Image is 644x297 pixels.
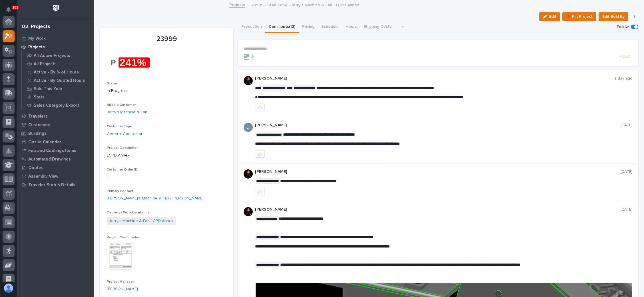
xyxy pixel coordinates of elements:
[107,174,226,180] p: -
[562,12,596,21] button: 📌 Pin Project
[342,21,360,33] button: Hours
[318,21,342,33] button: Schedule
[28,122,50,128] p: Customers
[107,236,141,239] span: Project Confirmation
[255,150,265,158] button: like this post
[107,103,136,107] span: Billable Customer
[107,109,147,115] a: Jerry's Machine & Fab
[28,45,45,50] p: Projects
[107,211,151,214] span: Delivery / Work Location(s)
[22,76,94,84] a: Active - By Quoted Hours
[255,123,621,128] p: [PERSON_NAME]
[621,123,633,128] p: [DATE]
[107,280,134,284] span: Project Manager
[28,131,47,136] p: Buildings
[13,5,18,9] p: 101
[28,148,76,153] p: Fab and Coatings Items
[22,85,94,93] a: Sold This Year
[28,140,61,145] p: Onsite Calendar
[614,76,633,81] p: a day ago
[22,101,94,109] a: Sales Category Export
[22,60,94,68] a: All Projects
[17,163,94,172] a: Quotes
[621,169,633,174] p: [DATE]
[107,131,143,137] a: General Contractor
[28,174,58,179] p: Assembly View
[17,181,94,189] a: Traveler Status Details
[621,207,633,212] p: [DATE]
[22,68,94,76] a: Active - By % of Hours
[265,21,299,33] button: Comments (13)
[17,112,94,120] a: Travelers
[17,155,94,163] a: Automated Drawings
[28,114,48,119] p: Travelers
[17,43,94,51] a: Projects
[22,93,94,101] a: Stats
[566,13,593,20] span: 📌 Pin Project
[107,195,204,201] a: [PERSON_NAME]'s Machine & Fab - [PERSON_NAME]
[17,120,94,129] a: Customers
[17,34,94,43] a: My Work
[244,207,253,216] img: zmKUmRVDQjmBLfnAs97p
[34,103,79,108] p: Sales Category Export
[617,25,629,29] p: Follow
[3,3,15,15] button: Notifications
[107,153,226,159] p: LCPD Annex
[107,286,138,292] a: [PERSON_NAME]
[244,169,253,179] img: zmKUmRVDQjmBLfnAs97p
[244,123,253,132] img: ACg8ocIJHU6JEmo4GV-3KL6HuSvSpWhSGqG5DdxF6tKpN6m2=s96-c
[28,183,75,188] p: Traveler Status Details
[360,21,395,33] button: Shipping Costs
[255,188,265,195] button: like this post
[617,54,633,60] button: Post
[34,78,85,83] p: Active - By Quoted Hours
[107,125,132,128] span: Customer Type
[17,129,94,138] a: Buildings
[109,218,174,224] a: Jerry's Machine & Fab LCPD Annex
[255,169,621,174] p: [PERSON_NAME]
[107,88,226,94] p: In Progress
[17,138,94,146] a: Onsite Calendar
[238,21,265,33] button: Production
[34,95,45,100] p: Stats
[244,76,253,85] img: zmKUmRVDQjmBLfnAs97p
[255,76,614,81] p: [PERSON_NAME]
[51,3,61,13] img: Workspace Logo
[22,52,94,60] a: All Active Projects
[599,12,628,21] button: Edit Sold By
[28,36,46,41] p: My Work
[34,53,70,58] p: All Active Projects
[28,157,71,162] p: Automated Drawings
[251,1,359,8] p: 23999 - Stair Zone - Jerry's Machine & Fab - LCPD Annex
[549,14,556,19] span: Edit
[34,86,63,92] p: Sold This Year
[34,70,79,75] p: Active - By % of Hours
[107,82,118,85] span: Status
[7,7,15,16] div: Notifications101
[107,168,138,171] span: Customer Order ID
[255,207,621,212] p: [PERSON_NAME]
[3,282,15,294] button: users-avatar
[107,35,226,43] p: 23999
[539,12,560,21] button: Edit
[28,165,43,171] p: Quotes
[255,104,265,111] button: like this post
[619,54,630,60] span: Post
[299,21,318,33] button: Pricing
[107,53,150,72] img: SS5vOdbV5tonc21hZuWW0f-C8rhhIMXrksavDzFvQug
[602,13,625,20] span: Edit Sold By
[17,172,94,181] a: Assembly View
[34,62,57,67] p: All Projects
[22,24,50,30] div: 02. Projects
[17,146,94,155] a: Fab and Coatings Items
[229,1,245,8] a: Projects
[107,146,139,150] span: Project Description
[107,189,133,193] span: Primary Contact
